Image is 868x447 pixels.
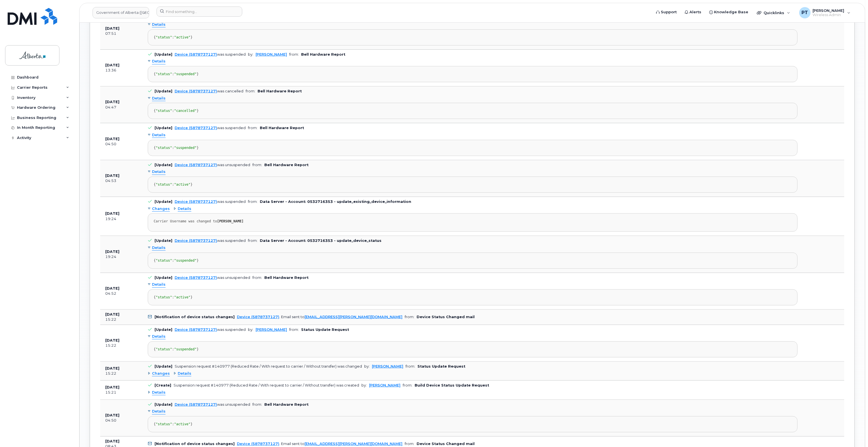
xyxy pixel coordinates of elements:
b: [DATE] [105,439,119,443]
span: from: [252,275,262,280]
div: 13:36 [105,68,138,73]
a: Device (5878737127) [175,238,217,243]
div: { : } [154,347,792,351]
span: Details [152,245,166,251]
span: "status" [156,109,172,113]
b: Device Status Changed mail [417,315,475,319]
div: was unsuspended [175,402,250,407]
div: 15:22 [105,343,138,348]
b: [Update] [155,364,172,368]
span: Wireless Admin [813,13,845,17]
b: [DATE] [105,63,119,67]
span: from: [252,163,262,167]
span: "status" [156,146,172,150]
div: { : } [154,109,792,113]
div: { : } [154,35,792,40]
div: 04:50 [105,142,138,147]
a: Device (5878737127) [237,442,279,446]
span: "status" [156,35,172,39]
span: from: [403,383,412,387]
span: from: [406,364,415,368]
div: . Email sent to [237,442,402,446]
span: Details [152,334,166,339]
b: Build Device Status Update Request [415,383,489,387]
b: [DATE] [105,338,119,342]
span: from: [248,126,258,130]
div: Suspension request #140977 (Reduced Rate / With request to carrier / Without transfer) was created [173,383,359,387]
b: Bell Hardware Report [264,402,308,407]
div: was unsuspended [175,275,250,280]
b: [Create] [155,383,171,387]
span: from: [405,442,414,446]
span: Details [178,206,191,212]
a: Knowledge Base [705,6,752,18]
span: by: [364,364,370,368]
span: Support [661,9,677,15]
b: [DATE] [105,286,119,290]
b: Bell Hardware Report [264,163,308,167]
span: "status" [156,72,172,76]
a: Device (5878737127) [175,275,217,280]
b: Status Update Request [301,327,349,332]
span: "cancelled" [174,109,196,113]
span: "suspended" [174,72,196,76]
b: [Update] [155,327,172,332]
span: from: [289,52,299,57]
div: { : } [154,259,792,263]
b: Bell Hardware Report [301,52,345,57]
div: was unsuspended [175,163,250,167]
span: "status" [156,183,172,186]
div: { : } [154,183,792,187]
span: "active" [174,422,190,426]
span: from: [248,199,258,204]
span: Details [152,96,166,101]
div: { : } [154,72,792,76]
a: Government of Alberta (GOA) [93,7,149,18]
b: Bell Hardware Report [264,275,308,280]
span: "status" [156,422,172,426]
div: . Email sent to [237,315,402,319]
b: [Update] [155,52,172,57]
a: Support [652,6,681,18]
div: { : } [154,422,792,426]
a: [EMAIL_ADDRESS][PERSON_NAME][DOMAIN_NAME] [305,315,402,319]
span: Alerts [689,9,701,15]
span: by: [361,383,367,387]
div: was suspended [175,327,246,332]
span: Details [178,371,191,376]
div: 04:47 [105,105,138,110]
span: "status" [156,295,172,299]
span: PT [801,9,808,16]
b: [DATE] [105,100,119,104]
div: 04:52 [105,291,138,296]
b: [Update] [155,238,172,243]
span: Details [152,133,166,138]
div: Penny Tse [795,7,854,18]
a: Device (5878737127) [175,402,217,407]
b: Bell Hardware Report [260,126,304,130]
b: Data Server - Account: 0532716353 - update_existing_device_information [260,199,411,204]
a: [EMAIL_ADDRESS][PERSON_NAME][DOMAIN_NAME] [305,442,402,446]
b: [DATE] [105,385,119,389]
a: Device (5878737127) [175,52,217,57]
span: "active" [174,183,190,186]
b: [Update] [155,126,172,130]
b: [Update] [155,402,172,407]
span: "suspended" [174,146,196,150]
input: Find something... [157,6,242,17]
a: Device (5878737127) [175,327,217,332]
b: [DATE] [105,366,119,370]
a: Device (5878737127) [237,315,279,319]
strong: [PERSON_NAME] [217,219,244,223]
a: [PERSON_NAME] [256,327,287,332]
div: was cancelled [175,89,243,93]
a: Device (5878737127) [175,89,217,93]
b: [DATE] [105,211,119,216]
b: [Notification of device status changes] [155,442,235,446]
span: "suspended" [174,259,196,262]
b: [Update] [155,89,172,93]
span: "active" [174,295,190,299]
b: [Update] [155,163,172,167]
div: { : } [154,146,792,150]
div: Suspension request #140977 (Reduced Rate / With request to carrier / Without transfer) was changed [175,364,362,368]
